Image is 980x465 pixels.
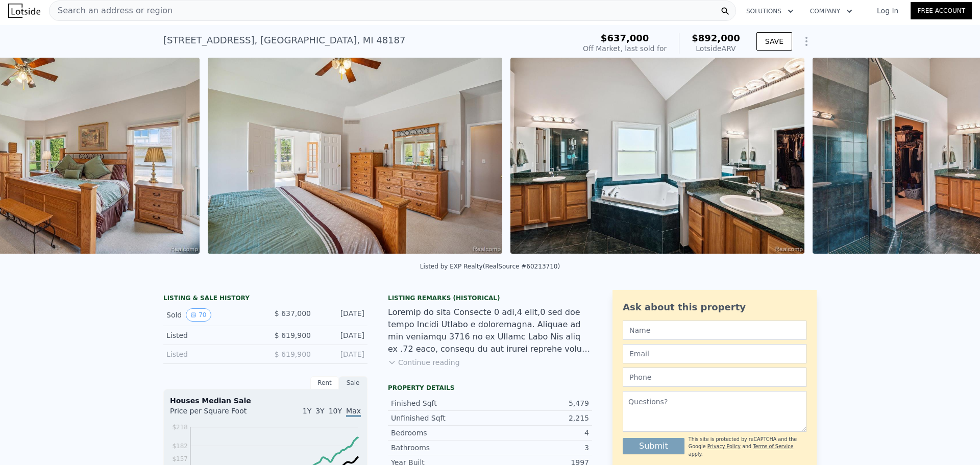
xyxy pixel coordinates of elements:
button: Submit [623,438,684,454]
button: View historical data [186,308,211,322]
div: Houses Median Sale [170,396,361,406]
div: Bathrooms [391,443,490,453]
div: [DATE] [319,308,364,322]
span: Search an address or region [50,5,173,17]
button: Show Options [796,31,817,52]
div: [DATE] [319,330,364,340]
img: Sale: 71921159 Parcel: 46708520 [208,58,502,254]
span: $637,000 [601,33,649,43]
div: Property details [388,384,592,392]
div: Sold [166,308,257,322]
div: Listed [166,330,257,340]
div: LISTING & SALE HISTORY [163,294,367,304]
tspan: $182 [172,443,188,450]
div: Price per Square Foot [170,406,265,422]
div: Ask about this property [623,300,806,314]
span: $ 619,900 [275,331,311,339]
span: 3Y [315,407,324,415]
div: Listed [166,349,257,359]
div: Bedrooms [391,428,490,438]
span: $ 619,900 [275,350,311,358]
div: [DATE] [319,349,364,359]
div: [STREET_ADDRESS] , [GEOGRAPHIC_DATA] , MI 48187 [163,33,405,47]
a: Privacy Policy [707,444,741,449]
span: 10Y [329,407,342,415]
a: Log In [865,6,911,16]
img: Lotside [8,4,40,18]
div: Off Market, last sold for [583,43,667,54]
div: Rent [310,376,339,389]
span: Max [346,407,361,417]
img: Sale: 71921159 Parcel: 46708520 [510,58,805,254]
div: 5,479 [490,398,589,408]
div: Lotside ARV [692,43,740,54]
div: Unfinished Sqft [391,413,490,423]
div: Listed by EXP Realty (RealSource #60213710) [420,263,560,270]
div: Sale [339,376,367,389]
span: $892,000 [692,33,740,43]
div: This site is protected by reCAPTCHA and the Google and apply. [689,436,806,458]
tspan: $218 [172,424,188,431]
a: Terms of Service [753,444,793,449]
span: $ 637,000 [275,309,311,317]
div: 4 [490,428,589,438]
div: Listing Remarks (Historical) [388,294,592,302]
span: 1Y [303,407,311,415]
input: Name [623,321,806,340]
button: Solutions [738,2,802,20]
button: Company [802,2,861,20]
div: Finished Sqft [391,398,490,408]
div: Loremip do sita Consecte 0 adi,4 elit,0 sed doe tempo Incidi Utlabo e doloremagna. Aliquae ad min... [388,306,592,355]
div: 3 [490,443,589,453]
a: Free Account [911,2,972,19]
button: Continue reading [388,357,460,368]
input: Phone [623,368,806,387]
button: SAVE [756,32,792,51]
div: 2,215 [490,413,589,423]
tspan: $157 [172,455,188,462]
input: Email [623,344,806,363]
